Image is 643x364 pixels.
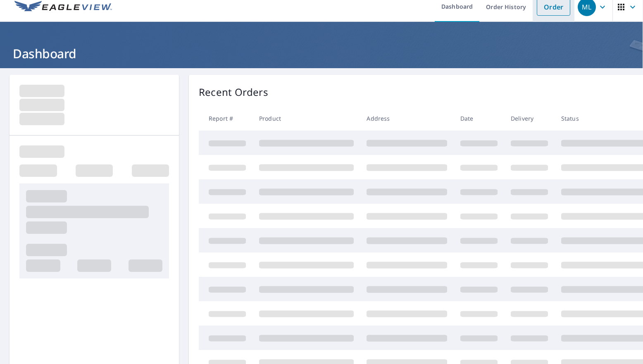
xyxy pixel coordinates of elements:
h1: Dashboard [10,45,633,62]
th: Delivery [504,106,555,131]
th: Report # [199,106,252,131]
img: EV Logo [14,1,112,13]
th: Product [252,106,360,131]
th: Address [360,106,454,131]
th: Date [454,106,504,131]
p: Recent Orders [199,85,268,100]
